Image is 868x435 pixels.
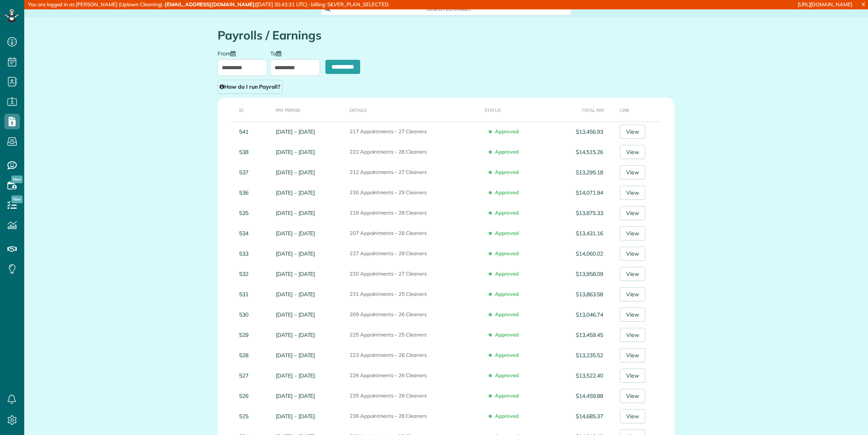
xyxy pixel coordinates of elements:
label: From [218,50,239,56]
td: 530 [218,304,273,325]
a: [DATE] – [DATE] [276,250,315,257]
span: Approved [490,328,522,341]
td: 537 [218,162,273,183]
td: $13,863.58 [552,284,606,304]
th: Total Pay [552,98,606,122]
td: 528 [218,345,273,365]
td: 227 Appointments – 28 Cleaners [346,243,481,264]
td: 230 Appointments – 29 Cleaners [346,183,481,203]
a: [DATE] – [DATE] [276,413,315,420]
span: Approved [490,247,522,260]
td: 223 Appointments – 26 Cleaners [346,345,481,365]
span: Approved [490,267,522,280]
a: [URL][DOMAIN_NAME] [798,1,852,7]
th: Pay Period [273,98,346,122]
a: View [620,308,645,322]
a: View [620,267,645,281]
td: 212 Appointments – 27 Cleaners [346,162,481,183]
td: 529 [218,325,273,345]
a: View [620,206,645,220]
strong: [EMAIL_ADDRESS][DOMAIN_NAME] [165,1,255,7]
a: [DATE] – [DATE] [276,169,315,176]
th: Link [606,98,675,122]
td: 533 [218,243,273,264]
td: 534 [218,223,273,243]
td: 538 [218,142,273,162]
a: [DATE] – [DATE] [276,230,315,237]
td: 536 [218,183,273,203]
th: ID [218,98,273,122]
td: 532 [218,264,273,284]
span: Approved [490,165,522,179]
a: [DATE] – [DATE] [276,331,315,338]
td: $14,071.94 [552,183,606,203]
td: 235 Appointments – 28 Cleaners [346,386,481,406]
a: View [620,145,645,159]
td: $13,235.52 [552,345,606,365]
td: 525 [218,406,273,426]
span: Approved [490,369,522,382]
td: 217 Appointments – 27 Cleaners [346,122,481,142]
th: Status [481,98,552,122]
td: 236 Appointments – 28 Cleaners [346,406,481,426]
td: 225 Appointments – 25 Cleaners [346,325,481,345]
td: 226 Appointments – 26 Cleaners [346,365,481,386]
a: [DATE] – [DATE] [276,392,315,399]
td: $13,958.09 [552,264,606,284]
a: How do I run Payroll? [218,80,282,94]
h1: Payrolls / Earnings [218,29,675,42]
a: View [620,348,645,362]
td: 207 Appointments – 28 Cleaners [346,223,481,243]
td: $13,456.93 [552,122,606,142]
a: View [620,409,645,423]
td: 526 [218,386,273,406]
a: [DATE] – [DATE] [276,352,315,359]
span: Approved [490,226,522,240]
td: 220 Appointments – 27 Cleaners [346,264,481,284]
span: New [11,175,23,183]
span: Approved [490,409,522,422]
span: Approved [490,348,522,362]
span: Approved [490,186,522,199]
td: 531 [218,284,273,304]
td: $14,060.02 [552,243,606,264]
td: 222 Appointments – 28 Cleaners [346,142,481,162]
td: $14,515.26 [552,142,606,162]
a: [DATE] – [DATE] [276,270,315,277]
td: 231 Appointments – 25 Cleaners [346,284,481,304]
a: View [620,369,645,383]
td: $14,685.37 [552,406,606,426]
a: [DATE] – [DATE] [276,128,315,135]
td: $13,046.74 [552,304,606,325]
a: View [620,165,645,179]
td: 209 Appointments – 26 Cleaners [346,304,481,325]
span: Approved [490,145,522,158]
td: 535 [218,203,273,223]
a: [DATE] – [DATE] [276,209,315,217]
a: [DATE] – [DATE] [276,149,315,156]
span: Approved [490,389,522,402]
span: Approved [490,287,522,301]
a: View [620,186,645,200]
label: To [270,50,285,56]
span: Approved [490,206,522,219]
a: View [620,125,645,139]
a: View [620,389,645,403]
td: $13,295.18 [552,162,606,183]
a: [DATE] – [DATE] [276,291,315,298]
a: [DATE] – [DATE] [276,372,315,379]
th: Details [346,98,481,122]
td: $13,431.16 [552,223,606,243]
a: View [620,287,645,301]
a: [DATE] – [DATE] [276,311,315,318]
a: View [620,226,645,240]
td: $14,459.88 [552,386,606,406]
span: Approved [490,308,522,321]
td: $13,459.45 [552,325,606,345]
td: $13,875.33 [552,203,606,223]
span: Approved [490,125,522,138]
td: 541 [218,122,273,142]
span: New [11,195,23,203]
a: [DATE] – [DATE] [276,189,315,196]
a: View [620,328,645,342]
